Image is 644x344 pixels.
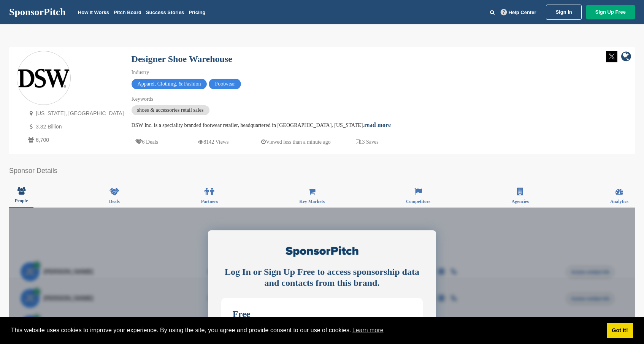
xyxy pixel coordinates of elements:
a: read more [364,122,391,128]
span: Apparel, Clothing, & Fashion [132,79,207,89]
a: Sign Up Free [586,5,635,19]
p: [US_STATE], [GEOGRAPHIC_DATA] [26,109,124,118]
a: How It Works [78,10,109,15]
span: People [15,198,28,203]
a: Designer Shoe Warehouse [132,54,232,64]
p: 6 Deals [135,137,158,147]
h2: Sponsor Details [9,166,635,176]
div: Free [233,309,411,319]
a: Help Center [499,8,538,17]
p: 6,700 [26,135,124,145]
a: Sign In [546,5,581,20]
div: Keywords [132,95,398,103]
p: 13 Saves [356,137,379,147]
span: Competitors [406,199,430,204]
span: Deals [109,199,120,204]
a: Success Stories [146,10,184,15]
a: learn more about cookies [351,325,385,336]
a: company link [621,51,631,63]
p: 8142 Views [198,137,228,147]
a: Pricing [189,10,205,15]
span: Partners [201,199,218,204]
img: Sponsorpitch & Designer Shoe Warehouse [17,68,70,89]
p: 3.32 Billion [26,122,124,132]
img: Twitter white [606,51,617,62]
div: Industry [132,68,398,77]
span: Key Markets [299,199,325,204]
span: Footwear [209,79,241,89]
a: dismiss cookie message [607,323,633,338]
p: Viewed less than a minute ago [261,137,331,147]
span: Analytics [610,199,628,204]
div: DSW Inc. is a speciality branded footwear retailer, headquartered in [GEOGRAPHIC_DATA], [US_STATE]. [132,121,398,130]
a: Pitch Board [114,10,141,15]
div: Log In or Sign Up Free to access sponsorship data and contacts from this brand. [221,266,423,289]
a: SponsorPitch [9,7,66,17]
span: shoes & accessories retail sales [132,105,209,115]
span: This website uses cookies to improve your experience. By using the site, you agree and provide co... [11,325,601,336]
span: Agencies [512,199,529,204]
